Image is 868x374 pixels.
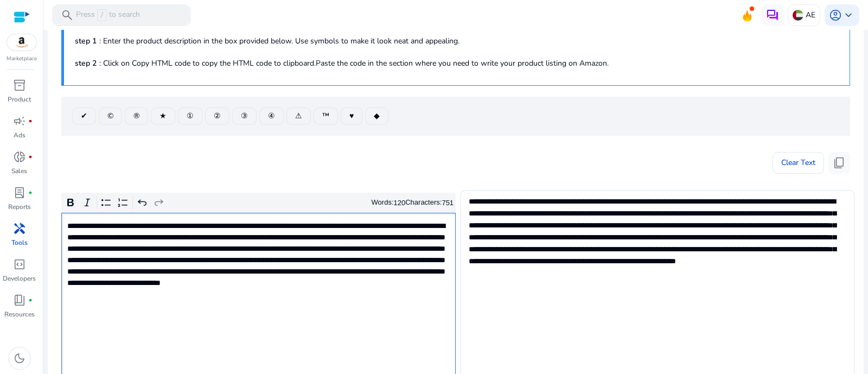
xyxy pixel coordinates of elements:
p: Ads [14,130,25,140]
p: Developers [3,274,36,283]
button: ④ [259,107,284,125]
button: Clear Text [773,152,824,174]
p: Marketplace [7,55,37,63]
span: fiber_manual_record [28,119,33,123]
span: fiber_manual_record [28,155,33,159]
b: step 2 [75,58,97,68]
p: Sales [11,166,27,176]
span: lab_profile [13,186,26,199]
img: ae.svg [793,10,803,21]
span: © [107,110,113,122]
span: fiber_manual_record [28,298,33,302]
span: ♥ [349,110,354,122]
p: : Enter the product description in the box provided below. Use symbols to make it look neat and a... [75,35,839,47]
button: ® [125,107,148,125]
p: AE [806,5,815,24]
span: ⚠ [295,110,302,122]
button: ★ [151,107,175,125]
span: / [97,9,107,21]
span: ② [214,110,221,122]
b: step 1 [75,36,97,46]
p: Tools [11,238,28,248]
span: keyboard_arrow_down [842,9,855,22]
span: handyman [13,222,26,235]
button: ⚠ [286,107,311,125]
span: donut_small [13,150,26,163]
button: ③ [232,107,257,125]
label: 751 [442,199,454,207]
span: content_copy [833,156,846,169]
span: code_blocks [13,258,26,271]
p: Reports [8,202,31,212]
span: book_4 [13,294,26,307]
span: fiber_manual_record [28,191,33,195]
button: ① [178,107,202,125]
span: ✔ [81,110,87,122]
span: ④ [268,110,275,122]
button: © [99,107,122,125]
span: account_circle [829,9,842,22]
span: inventory_2 [13,79,26,92]
button: ✔ [72,107,96,125]
label: 120 [394,199,406,207]
button: content_copy [828,152,850,174]
span: dark_mode [13,352,26,365]
span: Clear Text [781,152,815,174]
button: ♥ [341,107,362,125]
p: Press to search [76,9,140,21]
span: campaign [13,115,26,128]
span: ™ [322,110,329,122]
span: search [61,9,74,22]
span: ① [187,110,194,122]
div: Words: Characters: [372,196,454,210]
p: Product [8,94,31,104]
button: ◆ [365,107,388,125]
div: Editor toolbar [61,193,456,213]
button: ™ [314,107,338,125]
span: ★ [159,110,167,122]
p: Resources [4,309,35,319]
span: ® [133,110,139,122]
button: ② [205,107,229,125]
img: amazon.svg [7,34,36,50]
p: : Click on Copy HTML code to copy the HTML code to clipboard.Paste the code in the section where ... [75,58,839,69]
span: ③ [241,110,248,122]
span: ◆ [374,110,380,122]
